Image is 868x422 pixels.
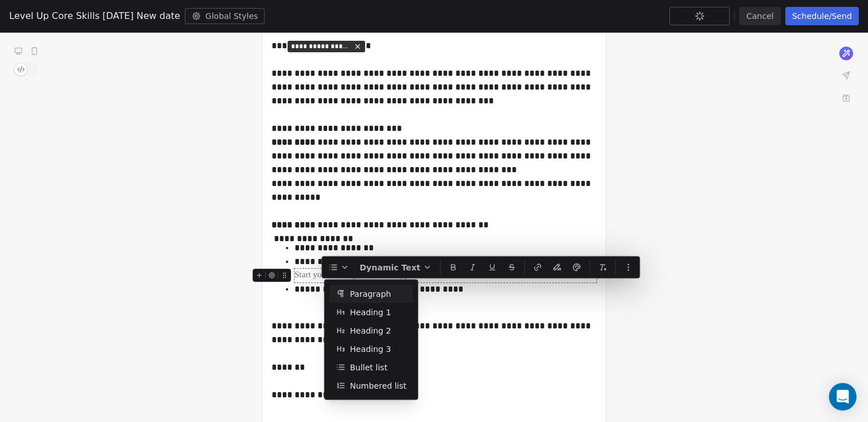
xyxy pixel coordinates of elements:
button: Cancel [739,7,780,25]
button: Dynamic Text [355,259,437,276]
span: Numbered list [350,380,406,392]
div: Suggestions [330,285,413,395]
span: Level Up Core Skills [DATE] New date [9,9,180,23]
span: Heading 3 [350,343,392,355]
button: Schedule/Send [785,7,859,25]
div: Open Intercom Messenger [829,383,857,411]
span: Heading 1 [350,306,392,318]
span: Heading 2 [350,324,392,336]
span: Bullet list [350,361,387,373]
button: Global Styles [185,8,265,24]
span: Paragraph [350,288,392,300]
